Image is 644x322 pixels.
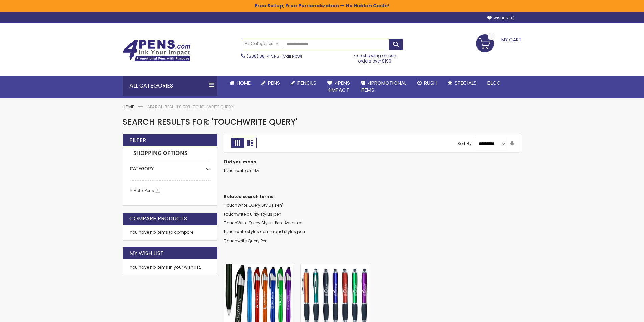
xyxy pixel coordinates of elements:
[147,104,234,110] strong: Search results for: 'touchwrite query'
[130,265,210,270] div: You have no items in your wish list.
[285,76,322,91] a: Pencils
[129,215,187,222] strong: Compare Products
[268,79,280,86] span: Pens
[224,159,522,165] dt: Did you mean
[256,76,285,91] a: Pens
[123,76,217,96] div: All Categories
[487,79,501,86] span: Blog
[224,220,303,226] a: TouchWrite Query Stylus Pen-Assorted
[224,76,256,91] a: Home
[457,141,472,146] label: Sort By
[224,211,281,217] a: touchwrite quirky stylus pen
[224,238,268,244] a: Touchwrite Query Pen
[155,188,160,193] span: 1
[224,264,293,270] a: TouchWrite Query Stylus Pen
[130,146,210,161] strong: Shopping Options
[247,53,279,59] a: (888) 88-4PENS
[301,264,369,270] a: TouchWrite Command Stylus Pen
[247,53,302,59] span: - Call Now!
[322,76,355,98] a: 4Pens4impact
[123,116,297,127] span: Search results for: 'touchwrite query'
[355,76,412,98] a: 4PROMOTIONALITEMS
[327,79,350,93] span: 4Pens 4impact
[482,76,506,91] a: Blog
[231,138,244,148] strong: Grid
[297,79,316,86] span: Pencils
[130,160,210,172] div: Category
[129,137,146,144] strong: Filter
[123,104,134,110] a: Home
[123,225,217,241] div: You have no items to compare.
[487,16,515,21] a: Wishlist
[132,188,162,193] a: Hotel Pens​1
[347,50,403,64] div: Free shipping on pen orders over $199
[224,194,522,199] dt: Related search terms
[224,229,305,234] a: touchwrite stylus command stylus pen
[224,202,283,208] a: TouchWrite Query Stylus Pen'
[224,168,259,173] a: touchwrite quirky
[123,40,190,61] img: 4Pens Custom Pens and Promotional Products
[424,79,437,86] span: Rush
[237,79,251,86] span: Home
[129,250,164,257] strong: My Wish List
[455,79,477,86] span: Specials
[245,41,279,46] span: All Categories
[412,76,442,91] a: Rush
[442,76,482,91] a: Specials
[361,79,406,93] span: 4PROMOTIONAL ITEMS
[241,38,282,49] a: All Categories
